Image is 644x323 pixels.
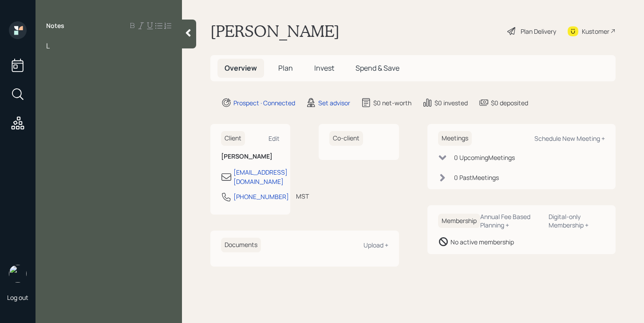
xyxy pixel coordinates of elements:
div: [EMAIL_ADDRESS][DOMAIN_NAME] [233,167,288,186]
div: MST [296,191,309,201]
div: 0 Upcoming Meeting s [454,153,515,162]
div: No active membership [450,237,514,247]
label: Notes [46,21,64,30]
span: Overview [225,63,257,73]
span: Spend & Save [356,63,399,73]
h1: [PERSON_NAME] [210,21,340,41]
h6: [PERSON_NAME] [221,153,280,160]
h6: Membership [438,214,480,228]
div: $0 net-worth [373,98,411,108]
div: Log out [7,293,28,302]
div: Kustomer [582,27,609,36]
div: Prospect · Connected [233,98,295,108]
img: retirable_logo.png [9,265,27,283]
h6: Co-client [329,131,363,146]
div: Schedule New Meeting + [534,134,605,143]
span: L [46,41,50,51]
span: Plan [278,63,293,73]
div: Edit [269,134,280,143]
h6: Meetings [438,131,472,146]
div: Plan Delivery [521,27,556,36]
div: Set advisor [318,98,350,108]
span: Invest [314,63,334,73]
div: $0 deposited [491,98,528,108]
h6: Client [221,131,245,146]
div: Upload + [363,241,388,249]
h6: Documents [221,238,261,252]
div: [PHONE_NUMBER] [233,192,289,201]
div: $0 invested [435,98,468,108]
div: Annual Fee Based Planning + [480,212,542,229]
div: 0 Past Meeting s [454,173,499,182]
div: Digital-only Membership + [549,212,605,229]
